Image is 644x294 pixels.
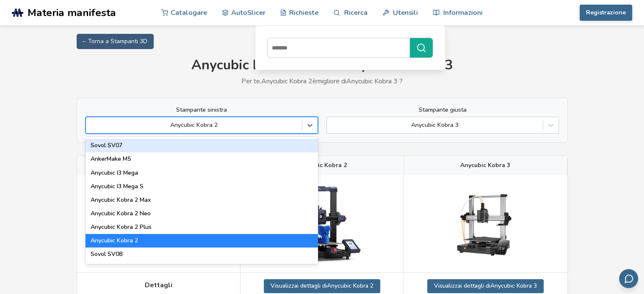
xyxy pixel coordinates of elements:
[86,247,318,261] div: Sovol SV08
[434,282,461,290] font: Visualizza
[419,106,467,114] font: Stampante giusta
[241,77,261,86] font: Per te,
[145,280,172,290] font: Dettagli
[297,282,327,290] font: i dettagli di
[176,106,227,114] font: Stampante sinistra
[461,282,490,290] font: i dettagli di
[77,34,154,49] a: ← Torna a Stampanti 3D
[86,220,318,234] div: Anycubic Kobra 2 Plus
[90,122,92,129] input: Anycubic Kobra 2Sovol SV07AnkerMake M5Anycubic I3 MegaAnycubic I3 Mega SAnycubic Kobra 2 MaxAnycu...
[86,152,318,166] div: AnkerMake M5
[297,161,347,169] font: Anycubic Kobra 2
[427,279,544,293] a: Visualizzai dettagli diAnycubic Kobra 3
[264,279,380,293] a: Visualizzai dettagli diAnycubic Kobra 2
[443,181,528,266] img: Anycubic Kobra 3
[393,8,418,17] font: Utensili
[28,5,116,20] font: Materia manifesta
[86,139,318,152] div: Sovol SV07
[586,8,626,16] font: Registrazione
[289,8,318,17] font: Richieste
[619,269,638,288] button: Invia feedback via e-mail
[460,161,510,169] font: Anycubic Kobra 3
[346,77,403,86] font: Anycubic Kobra 3 ?
[312,77,316,86] font: è
[344,8,368,17] font: Ricerca
[86,261,318,275] div: Creality Hi
[83,37,147,45] font: ← Torna a Stampanti 3D
[271,282,297,290] font: Visualizza
[331,122,333,129] input: Anycubic Kobra 3
[86,193,318,207] div: Anycubic Kobra 2 Max
[490,282,537,290] font: Anycubic Kobra 3
[261,77,312,86] font: Anycubic Kobra 2
[191,56,302,74] font: Anycubic Kobra 2
[86,166,318,180] div: Anycubic I3 Mega
[327,282,373,290] font: Anycubic Kobra 2
[171,8,207,17] font: Catalogare
[231,8,265,17] font: AutoSlicer
[279,181,364,266] img: Anycubic Kobra 2
[316,77,346,86] font: migliore di
[86,207,318,220] div: Anycubic Kobra 2 Neo
[580,5,632,21] button: Registrazione
[86,180,318,193] div: Anycubic I3 Mega S
[86,234,318,247] div: Anycubic Kobra 2
[443,8,483,17] font: Informazioni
